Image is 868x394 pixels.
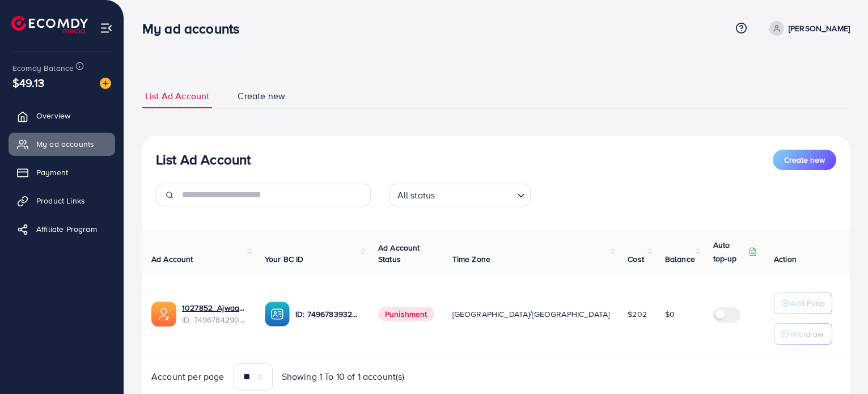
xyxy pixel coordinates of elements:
img: menu [100,22,113,35]
div: Search for option [389,184,531,206]
span: Showing 1 To 10 of 1 account(s) [282,370,405,383]
span: Account per page [151,370,225,383]
a: My ad accounts [9,133,115,155]
span: Time Zone [452,253,490,265]
span: Ad Account Status [378,242,420,265]
a: Overview [9,104,115,127]
a: Product Links [9,189,115,212]
h3: List Ad Account [156,151,251,168]
p: [PERSON_NAME] [789,22,850,35]
span: Your BC ID [265,253,304,265]
span: Product Links [36,195,85,206]
a: [PERSON_NAME] [765,21,850,36]
span: Ad Account [151,253,193,265]
img: ic-ads-acc.e4c84228.svg [151,302,176,327]
iframe: Chat [620,48,859,385]
input: Search for option [438,185,512,204]
span: My ad accounts [36,138,94,150]
span: List Ad Account [145,90,209,103]
span: Ecomdy Balance [12,62,74,74]
span: ID: 7496784290739617809 [182,314,247,325]
img: logo [11,16,88,33]
span: Overview [36,110,70,121]
span: Payment [36,167,68,178]
span: Punishment [378,307,434,321]
span: $49.13 [12,74,44,91]
a: Affiliate Program [9,218,115,240]
span: All status [395,187,438,204]
span: [GEOGRAPHIC_DATA]/[GEOGRAPHIC_DATA] [452,308,610,320]
img: ic-ba-acc.ded83a64.svg [265,302,290,327]
p: ID: 7496783932957081617 [295,307,360,321]
span: Create new [238,90,285,103]
div: <span class='underline'>1027852_Ajwaa Shahid_1745481121173</span></br>7496784290739617809 [182,302,247,325]
a: 1027852_Ajwaa Shahid_1745481121173 [182,302,247,313]
a: Payment [9,161,115,184]
img: image [100,78,111,89]
span: Affiliate Program [36,223,97,235]
h3: My ad accounts [142,20,248,37]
